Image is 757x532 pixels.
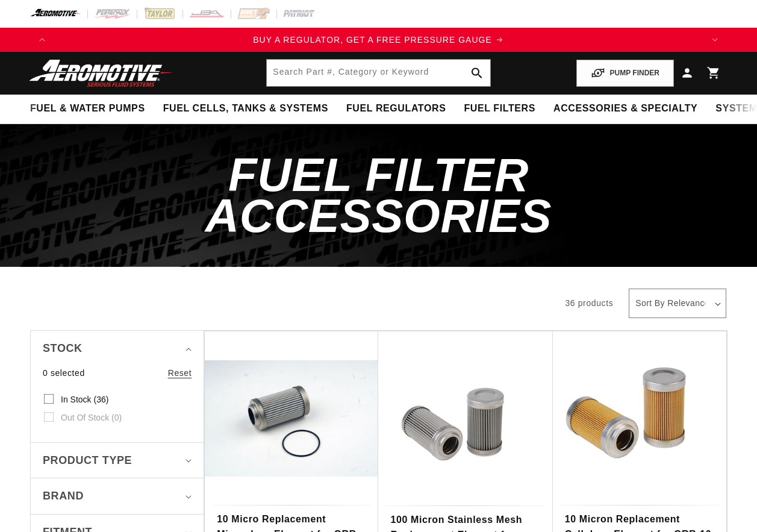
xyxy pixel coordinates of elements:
span: 0 selected [43,366,85,380]
a: Reset [168,366,192,380]
summary: Accessories & Specialty [544,95,706,123]
summary: Fuel & Water Pumps [21,95,154,123]
span: Fuel Cells, Tanks & Systems [163,102,328,115]
input: Search by Part Number, Category or Keyword [267,60,490,86]
span: Fuel Filters [464,102,535,115]
span: Fuel Filter Accessories [205,148,552,242]
summary: Stock (0 selected) [43,331,192,366]
div: 1 of 4 [54,33,703,46]
span: Stock [43,340,83,357]
span: Product type [43,452,132,469]
summary: Brand (0 selected) [43,478,192,514]
span: Brand [43,487,84,505]
a: BUY A REGULATOR, GET A FREE PRESSURE GAUGE [54,33,703,46]
img: Aeromotive [26,59,176,87]
button: PUMP FINDER [576,60,674,87]
div: Announcement [54,33,703,46]
button: Translation missing: en.sections.announcements.previous_announcement [30,28,54,52]
span: Fuel & Water Pumps [30,102,145,115]
button: search button [464,60,490,86]
span: In stock (36) [61,394,108,405]
button: Translation missing: en.sections.announcements.next_announcement [703,28,727,52]
span: BUY A REGULATOR, GET A FREE PRESSURE GAUGE [253,35,492,45]
span: Out of stock (0) [61,412,122,423]
summary: Fuel Regulators [337,95,455,123]
summary: Product type (0 selected) [43,443,192,478]
span: 36 products [565,298,613,308]
span: Accessories & Specialty [553,102,697,115]
span: Fuel Regulators [346,102,446,115]
summary: Fuel Cells, Tanks & Systems [154,95,337,123]
summary: Fuel Filters [455,95,544,123]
